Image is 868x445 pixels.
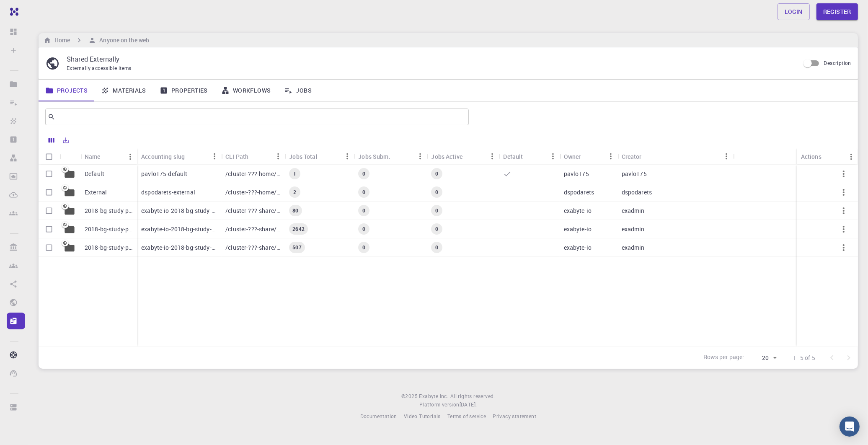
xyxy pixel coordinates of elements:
div: Jobs Subm. [358,148,390,165]
button: Menu [486,150,499,163]
span: 0 [432,244,442,251]
p: exabyte-io-2018-bg-study-phase-i [141,243,217,252]
p: exadmin [622,225,645,233]
span: Platform version [419,401,459,409]
div: Default [499,148,560,165]
div: Jobs Total [285,148,354,165]
span: 0 [359,189,369,196]
span: 2 [290,189,300,196]
button: Menu [546,150,560,163]
span: 0 [359,244,369,251]
img: logo [7,8,18,16]
div: Jobs Total [289,148,318,165]
span: 0 [359,170,369,177]
button: Sort [101,150,114,163]
div: Accounting slug [137,148,221,165]
div: CLI Path [221,148,285,165]
p: dspodarets-external [141,188,195,197]
p: dspodarets [564,188,594,197]
span: 0 [432,207,442,214]
span: Privacy statement [493,413,536,419]
h6: Home [51,36,70,45]
a: Materials [94,80,153,101]
button: Columns [44,134,59,147]
button: Menu [845,150,858,163]
div: Creator [622,148,642,165]
button: Sort [642,150,655,163]
span: Terms of service [447,413,486,419]
p: exadmin [622,207,645,215]
span: 0 [432,170,442,177]
p: /cluster-???-share/groups/exabyte-io/exabyte-io-2018-bg-study-phase-iii [225,225,281,233]
div: Owner [560,148,617,165]
span: Video Tutorials [404,413,441,419]
div: 20 [748,352,779,364]
div: Jobs Subm. [354,148,427,165]
span: 2642 [289,225,308,233]
div: Actions [801,148,821,165]
span: Exabyte Inc. [419,393,449,399]
button: Menu [720,150,733,163]
span: All rights reserved. [450,392,495,401]
p: dspodarets [622,188,652,197]
span: © 2025 [401,392,419,401]
div: Icon [59,148,80,165]
div: Jobs Active [431,148,462,165]
a: Video Tutorials [404,412,441,421]
span: 0 [432,189,442,196]
p: exabyte-io-2018-bg-study-phase-iii [141,225,217,233]
a: Terms of service [447,412,486,421]
p: exadmin [622,243,645,252]
p: External [85,188,107,197]
p: Default [85,170,104,178]
span: Description [824,60,851,66]
p: exabyte-io [564,225,592,233]
a: Properties [153,80,214,101]
button: Menu [413,150,427,163]
p: 1–5 of 5 [793,354,815,362]
div: CLI Path [225,148,248,165]
div: Name [85,148,101,165]
button: Menu [271,150,285,163]
span: Externally accessible items [67,65,132,71]
span: 0 [359,225,369,233]
p: /cluster-???-home/pavlo175/pavlo175-default [225,170,281,178]
p: exabyte-io [564,207,592,215]
div: Jobs Active [427,148,499,165]
p: Shared Externally [67,54,793,64]
h6: Anyone on the web [96,36,149,45]
span: 1 [290,170,300,177]
div: Creator [617,148,733,165]
p: /cluster-???-share/groups/exabyte-io/exabyte-io-2018-bg-study-phase-i-ph [225,207,281,215]
button: Sort [581,150,594,163]
p: exabyte-io-2018-bg-study-phase-i-ph [141,207,217,215]
button: Menu [341,150,354,163]
span: 80 [289,207,302,214]
p: pavlo175-default [141,170,187,178]
button: Sort [185,150,198,163]
a: Exabyte Inc. [419,392,449,401]
a: Jobs [277,80,318,101]
span: [DATE] . [460,401,477,408]
p: pavlo175 [622,170,647,178]
a: Privacy statement [493,412,536,421]
p: 2018-bg-study-phase-I [85,243,133,252]
p: pavlo175 [564,170,589,178]
div: Name [80,148,137,165]
p: 2018-bg-study-phase-III [85,225,133,233]
a: Projects [39,80,94,101]
p: /cluster-???-share/groups/exabyte-io/exabyte-io-2018-bg-study-phase-i [225,243,281,252]
button: Menu [124,150,137,163]
nav: breadcrumb [42,36,151,45]
span: 0 [432,225,442,233]
span: Documentation [360,413,397,419]
button: Export [59,134,73,147]
a: Login [778,3,810,20]
a: [DATE]. [460,401,477,409]
div: Open Intercom Messenger [840,417,860,437]
a: Workflows [214,80,278,101]
button: Menu [208,150,221,163]
button: Menu [604,150,617,163]
div: Owner [564,148,581,165]
p: exabyte-io [564,243,592,252]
